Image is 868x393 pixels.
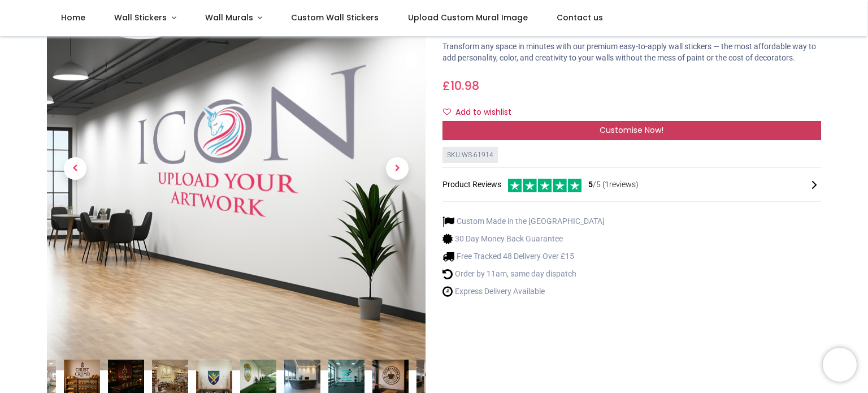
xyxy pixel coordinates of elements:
li: Express Delivery Available [442,286,605,297]
li: 30 Day Money Back Guarantee [442,233,605,245]
span: Home [61,12,85,23]
span: Previous [64,157,86,180]
p: Transform any space in minutes with our premium easy-to-apply wall stickers — the most affordable... [442,41,821,63]
span: £ [442,77,479,94]
li: Free Tracked 48 Delivery Over £15 [442,251,605,262]
button: Add to wishlistAdd to wishlist [442,103,521,122]
span: Wall Murals [205,12,253,23]
span: Wall Stickers [114,12,167,23]
span: /5 ( 1 reviews) [588,179,639,191]
li: Order by 11am, same day dispatch [442,268,605,280]
span: 10.98 [450,77,479,94]
div: SKU: WS-61914 [442,147,498,163]
span: Custom Wall Stickers [291,12,379,23]
span: Customise Now! [600,124,663,136]
span: Next [386,157,409,180]
span: Upload Custom Mural Image [408,12,528,23]
a: Next [369,45,426,292]
iframe: Brevo live chat [823,348,857,382]
i: Add to wishlist [443,108,451,116]
a: Previous [47,45,103,292]
li: Custom Made in the [GEOGRAPHIC_DATA] [442,215,605,227]
div: Product Reviews [442,177,821,192]
span: Contact us [557,12,603,23]
span: 5 [588,180,593,189]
